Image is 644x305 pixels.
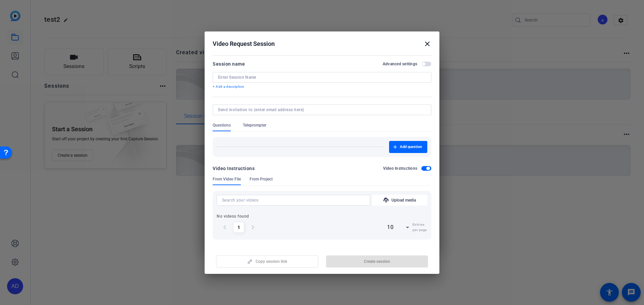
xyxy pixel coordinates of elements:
span: From Video File [213,176,241,182]
mat-icon: close [423,40,431,48]
input: Search your videos [222,196,365,204]
span: Teleprompter [243,123,266,128]
input: Send invitation to (enter email address here) [218,107,423,112]
input: Enter Session Name [218,75,426,80]
span: Questions [213,123,231,128]
span: Upload media [391,198,416,203]
div: Video Request Session [213,40,431,48]
p: + Add a description [213,84,431,89]
button: Add question [389,141,427,153]
div: Video Instructions [213,164,255,172]
span: Entries per page [413,222,427,233]
h2: Video Instructions [383,166,418,171]
p: No videos found [217,214,427,219]
span: Add question [400,144,422,150]
h2: Advanced settings [383,61,417,67]
span: 10 [387,224,393,230]
span: From Project [250,176,273,182]
div: Session name [213,60,245,68]
button: Upload media [372,195,427,206]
